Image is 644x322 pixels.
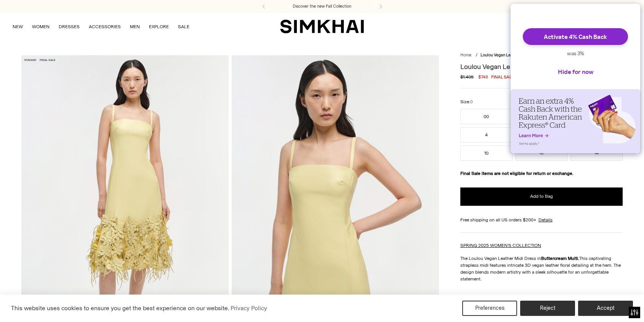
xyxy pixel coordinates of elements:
button: 12 [516,146,568,161]
button: 4 [460,127,513,143]
strong: Buttercream Multi. [541,256,579,261]
a: NEW [13,18,23,35]
button: Preferences [462,301,517,316]
a: WOMEN [32,18,50,35]
h1: Loulou Vegan Leather Midi Dress [460,63,623,70]
span: This website uses cookies to ensure you get the best experience on our website. [11,304,229,312]
a: Details [538,216,553,223]
button: Add to Bag [460,187,623,206]
button: 00 [460,109,513,124]
label: Size: [460,98,473,106]
a: ACCESSORIES [89,18,121,35]
span: 0 [470,99,473,104]
a: SALE [178,18,189,35]
a: Home [460,53,471,58]
span: Add to Bag [530,193,553,200]
button: Reject [520,301,575,316]
span: Loulou Vegan Leather Midi Dress [481,53,541,58]
p: The Loulou Vegan Leather Midi Dress in This captivating strapless midi features intricate 3D vega... [460,255,623,282]
button: 10 [460,146,513,161]
nav: breadcrumbs [460,52,623,59]
div: / [476,52,477,59]
strong: Final Sale items are not eligible for return or exchange. [460,171,574,176]
s: $1,495 [460,74,474,80]
a: SPRING 2025 WOMEN'S COLLECTION [460,243,541,248]
span: $748 [478,74,488,80]
div: Free shipping on all US orders $200+ [460,216,623,223]
button: Accept [578,301,633,316]
a: MEN [130,18,140,35]
a: DRESSES [59,18,80,35]
a: Privacy Policy (opens in a new tab) [229,303,268,314]
a: SIMKHAI [280,19,364,34]
a: EXPLORE [149,18,169,35]
button: 14 [570,146,623,161]
a: Discover the new Fall Collection [293,3,351,10]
